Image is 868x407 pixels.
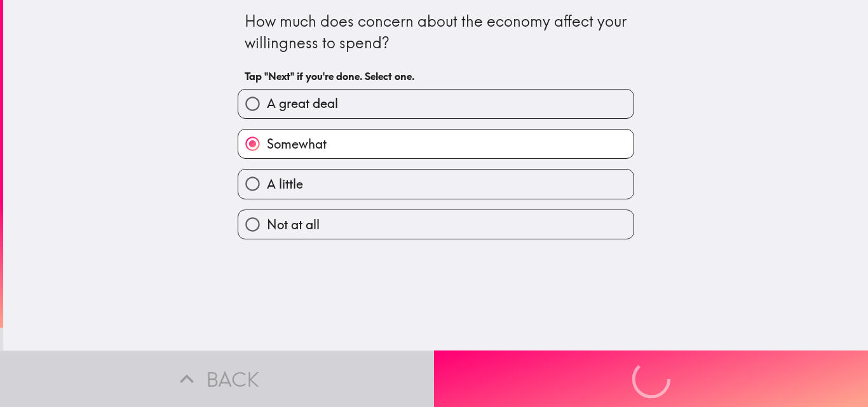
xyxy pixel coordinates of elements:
[238,90,634,118] button: A great deal
[267,175,303,193] span: A little
[245,69,627,83] h6: Tap "Next" if you're done. Select one.
[238,130,634,158] button: Somewhat
[245,11,627,53] div: How much does concern about the economy affect your willingness to spend?
[267,95,338,112] span: A great deal
[238,170,634,198] button: A little
[238,210,634,239] button: Not at all
[267,216,320,234] span: Not at all
[267,135,327,153] span: Somewhat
